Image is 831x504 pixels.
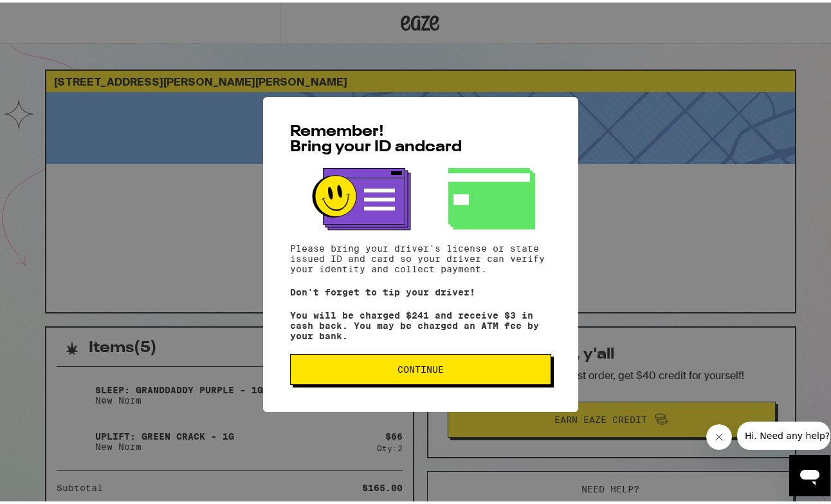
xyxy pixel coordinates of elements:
[397,362,444,371] span: Continue
[290,122,462,153] span: Remember! Bring your ID and card
[706,422,732,447] iframe: Close message
[290,308,551,339] p: You will be charged $241 and receive $3 in cash back. You may be charged an ATM fee by your bank.
[789,453,830,494] iframe: Button to launch messaging window
[737,419,830,447] iframe: Message from company
[290,241,551,272] p: Please bring your driver's license or state issued ID and card so your driver can verify your ide...
[290,351,551,382] button: Continue
[290,285,551,295] p: Don't forget to tip your driver!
